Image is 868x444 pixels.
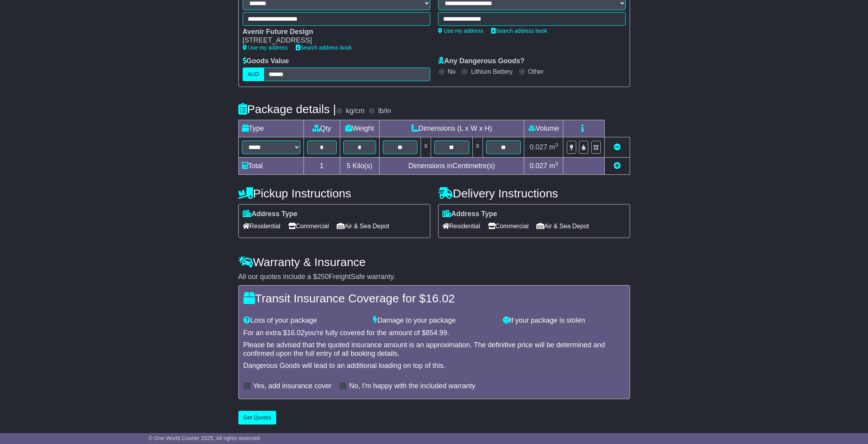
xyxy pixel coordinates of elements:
label: Other [528,68,544,75]
span: © One World Courier 2025. All rights reserved. [149,435,261,441]
td: Dimensions in Centimetre(s) [379,157,524,174]
label: No, I'm happy with the included warranty [349,382,476,391]
td: Qty [304,120,340,137]
span: Residential [442,220,480,232]
span: 16.02 [287,329,305,337]
label: Address Type [243,210,298,218]
div: Damage to your package [369,316,499,325]
div: For an extra $ you're fully covered for the amount of $ . [243,329,625,337]
div: Dangerous Goods will lead to an additional loading on top of this. [243,362,625,370]
span: Residential [243,220,280,232]
label: Goods Value [243,57,289,66]
span: Air & Sea Depot [337,220,389,232]
span: 0.027 [530,162,547,170]
label: Any Dangerous Goods? [438,57,525,66]
label: lb/in [378,107,391,115]
td: Kilo(s) [340,157,379,174]
a: Remove this item [614,143,621,151]
div: Loss of your package [240,316,369,325]
div: Please be advised that the quoted insurance amount is an approximation. The definitive price will... [243,341,625,358]
div: If your package is stolen [499,316,629,325]
td: x [421,137,431,157]
div: Avenir Future Design [243,28,422,36]
td: 1 [304,157,340,174]
span: 16.02 [426,292,455,305]
span: m [549,143,558,151]
span: 854.99 [426,329,447,337]
td: Dimensions (L x W x H) [379,120,524,137]
sup: 3 [555,142,558,148]
td: Total [238,157,304,174]
label: No [448,68,456,75]
label: Yes, add insurance cover [253,382,332,391]
span: 5 [347,162,351,170]
div: [STREET_ADDRESS] [243,36,422,45]
td: x [472,137,483,157]
td: Type [238,120,304,137]
span: Air & Sea Depot [536,220,589,232]
div: All our quotes include a $ FreightSafe warranty. [238,273,630,281]
td: Weight [340,120,379,137]
td: Volume [524,120,563,137]
h4: Transit Insurance Coverage for $ [243,292,625,305]
h4: Package details | [238,103,336,115]
label: kg/cm [346,107,364,115]
span: Commercial [488,220,529,232]
h4: Pickup Instructions [238,187,430,200]
h4: Delivery Instructions [438,187,630,200]
span: 0.027 [530,143,547,151]
a: Add new item [614,162,621,170]
span: 250 [317,273,329,281]
label: AUD [243,67,264,81]
a: Use my address [243,44,288,51]
h4: Warranty & Insurance [238,256,630,268]
label: Lithium Battery [471,68,513,75]
span: Commercial [288,220,329,232]
a: Search address book [491,28,547,34]
sup: 3 [555,161,558,167]
label: Address Type [442,210,497,218]
a: Search address book [296,44,352,51]
button: Get Quotes [238,411,277,424]
span: m [549,162,558,170]
a: Use my address [438,28,483,34]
